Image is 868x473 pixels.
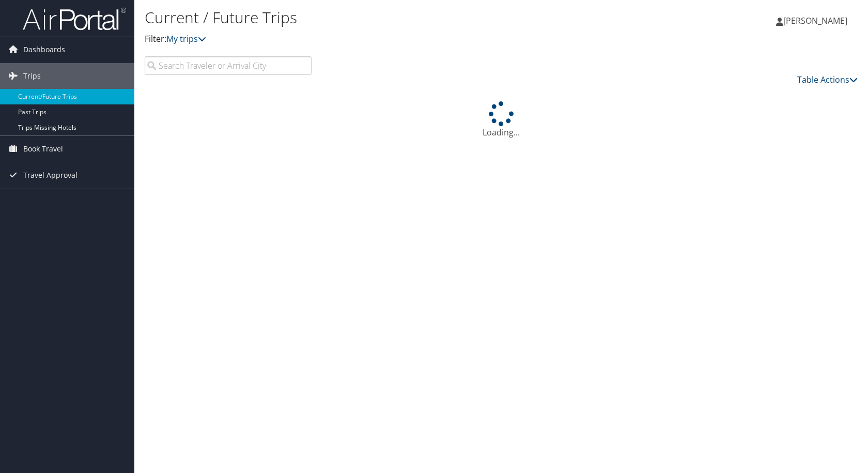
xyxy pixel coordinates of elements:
[797,74,858,85] a: Table Actions
[23,136,63,162] span: Book Travel
[776,5,858,36] a: [PERSON_NAME]
[23,7,126,31] img: airportal-logo.png
[166,33,206,44] a: My trips
[145,101,858,139] div: Loading...
[783,15,847,26] span: [PERSON_NAME]
[145,7,620,28] h1: Current / Future Trips
[145,33,620,46] p: Filter:
[23,37,65,63] span: Dashboards
[23,162,78,188] span: Travel Approval
[23,63,41,89] span: Trips
[145,56,312,75] input: Search Traveler or Arrival City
